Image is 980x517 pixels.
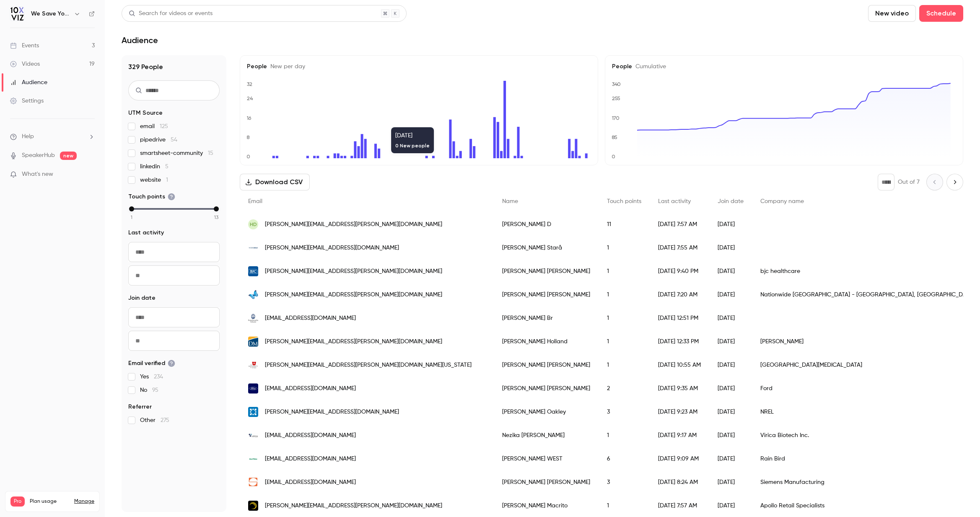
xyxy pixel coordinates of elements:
[248,407,258,417] img: nrel.gov
[10,78,47,87] div: Audience
[650,377,709,400] div: [DATE] 9:35 AM
[709,471,752,494] div: [DATE]
[22,170,53,179] span: What's new
[612,134,617,140] text: 85
[599,377,650,400] div: 2
[599,236,650,260] div: 1
[165,164,169,170] span: 5
[140,136,177,144] span: pipedrive
[946,174,963,190] button: Next page
[74,498,94,505] a: Manage
[78,508,83,513] span: 19
[650,236,709,260] div: [DATE] 7:55 AM
[10,7,24,21] img: We Save You Time!
[160,123,168,129] span: 125
[709,330,752,353] div: [DATE]
[248,290,258,300] img: nationwidechildrens.org
[612,115,620,121] text: 170
[494,447,599,471] div: [PERSON_NAME] WEST
[709,424,752,447] div: [DATE]
[30,498,69,505] span: Plan usage
[214,213,218,221] span: 13
[140,373,163,381] span: Yes
[214,206,219,211] div: max
[494,306,599,330] div: [PERSON_NAME] Br
[612,81,621,87] text: 340
[265,220,442,229] span: [PERSON_NAME][EMAIL_ADDRESS][PERSON_NAME][DOMAIN_NAME]
[265,267,442,276] span: [PERSON_NAME][EMAIL_ADDRESS][PERSON_NAME][DOMAIN_NAME]
[265,502,442,510] span: [PERSON_NAME][EMAIL_ADDRESS][PERSON_NAME][DOMAIN_NAME]
[760,198,804,204] span: Company name
[267,64,305,69] span: New per day
[246,134,250,140] text: 8
[248,501,258,511] img: apolloretail.com
[128,62,220,72] h1: 329 People
[140,122,168,131] span: email
[494,260,599,283] div: [PERSON_NAME] [PERSON_NAME]
[128,242,220,262] input: From
[868,5,916,22] button: New video
[599,283,650,306] div: 1
[494,236,599,260] div: [PERSON_NAME] Starå
[60,152,77,160] span: new
[494,353,599,377] div: [PERSON_NAME] [PERSON_NAME]
[128,331,220,351] input: To
[632,64,666,69] span: Cumulative
[502,198,518,204] span: Name
[650,306,709,330] div: [DATE] 12:51 PM
[650,330,709,353] div: [DATE] 12:33 PM
[240,174,310,190] button: Download CSV
[612,154,615,159] text: 0
[494,283,599,306] div: [PERSON_NAME] [PERSON_NAME]
[599,447,650,471] div: 6
[248,266,258,276] img: bjc.org
[612,62,956,71] h5: People
[709,306,752,330] div: [DATE]
[154,374,163,380] span: 234
[494,424,599,447] div: Nezika [PERSON_NAME]
[650,353,709,377] div: [DATE] 10:55 AM
[10,132,95,141] li: help-dropdown-opener
[22,132,34,141] span: Help
[140,176,168,184] span: website
[248,477,258,487] img: siemensmfg.com
[494,330,599,353] div: [PERSON_NAME] Holland
[265,478,356,487] span: [EMAIL_ADDRESS][DOMAIN_NAME]
[494,471,599,494] div: [PERSON_NAME] [PERSON_NAME]
[246,154,250,159] text: 0
[248,313,258,323] img: ksbe.edu
[650,283,709,306] div: [DATE] 7:20 AM
[131,213,132,221] span: 1
[171,137,177,143] span: 54
[599,260,650,283] div: 1
[10,41,39,50] div: Events
[265,244,399,252] span: [PERSON_NAME][EMAIL_ADDRESS][DOMAIN_NAME]
[265,337,442,346] span: [PERSON_NAME][EMAIL_ADDRESS][PERSON_NAME][DOMAIN_NAME]
[128,307,220,327] input: From
[247,95,253,101] text: 24
[709,400,752,424] div: [DATE]
[650,424,709,447] div: [DATE] 9:17 AM
[247,81,252,87] text: 32
[246,115,251,121] text: 16
[128,403,152,411] span: Referrer
[265,361,472,370] span: [PERSON_NAME][EMAIL_ADDRESS][PERSON_NAME][DOMAIN_NAME][US_STATE]
[248,360,258,370] img: hci.utah.edu
[709,353,752,377] div: [DATE]
[128,265,220,286] input: To
[494,213,599,236] div: [PERSON_NAME] D
[161,417,169,423] span: 275
[709,447,752,471] div: [DATE]
[650,400,709,424] div: [DATE] 9:23 AM
[31,10,70,18] h6: We Save You Time!
[709,236,752,260] div: [DATE]
[650,260,709,283] div: [DATE] 9:40 PM
[140,162,169,171] span: linkedin
[248,198,262,204] span: Email
[10,60,40,68] div: Videos
[599,213,650,236] div: 11
[10,496,25,507] span: Pro
[265,431,356,440] span: [EMAIL_ADDRESS][DOMAIN_NAME]
[128,294,156,302] span: Join date
[248,243,258,253] img: workbold.com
